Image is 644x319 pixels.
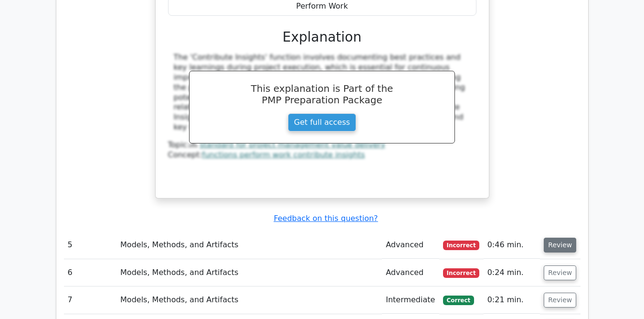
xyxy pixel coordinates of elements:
[200,140,385,149] a: standard for project management value delivery
[443,241,480,250] span: Incorrect
[168,140,476,150] div: Topic:
[174,53,471,132] div: The 'Contribute Insights' function involves documenting best practices and key learnings during p...
[116,259,382,286] td: Models, Methods, and Artifacts
[288,113,356,132] a: Get full access
[443,296,474,305] span: Correct
[382,231,439,259] td: Advanced
[64,231,117,259] td: 5
[64,259,117,286] td: 6
[382,286,439,314] td: Intermediate
[274,214,378,223] a: Feedback on this question?
[484,231,540,259] td: 0:46 min.
[168,150,476,160] div: Concept:
[544,265,576,280] button: Review
[484,286,540,314] td: 0:21 min.
[544,293,576,308] button: Review
[174,29,471,45] h3: Explanation
[202,150,365,159] a: functions perform work contribute insights
[484,259,540,286] td: 0:24 min.
[116,231,382,259] td: Models, Methods, and Artifacts
[443,268,480,278] span: Incorrect
[64,286,117,314] td: 7
[544,238,576,253] button: Review
[116,286,382,314] td: Models, Methods, and Artifacts
[382,259,439,286] td: Advanced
